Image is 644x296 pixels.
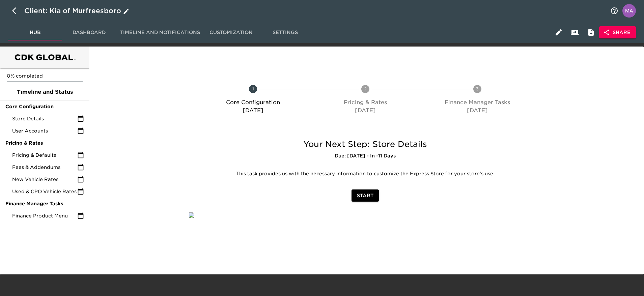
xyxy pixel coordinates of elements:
[7,72,83,79] p: 0% completed
[5,103,84,110] span: Core Configuration
[12,152,77,158] span: Pricing & Defaults
[208,28,254,37] span: Customization
[262,28,308,37] span: Settings
[5,140,84,146] span: Pricing & Rates
[24,5,131,16] div: Client: Kia of Murfreesboro
[189,139,542,150] h5: Your Next Step: Store Details
[424,98,531,107] p: Finance Manager Tasks
[583,24,599,40] button: Internal Notes and Comments
[189,152,542,160] h6: Due: [DATE] - In -11 Days
[567,24,583,40] button: Client View
[551,24,567,40] button: Edit Hub
[357,191,373,200] span: Start
[252,86,254,91] text: 1
[200,107,307,115] p: [DATE]
[200,98,307,107] p: Core Configuration
[12,212,77,219] span: Finance Product Menu
[605,28,631,37] span: Share
[12,115,77,122] span: Store Details
[364,86,367,91] text: 2
[189,212,194,218] img: qkibX1zbU72zw90W6Gan%2FTemplates%2FRjS7uaFIXtg43HUzxvoG%2F3e51d9d6-1114-4229-a5bf-f5ca567b6beb.jpg
[12,28,58,37] span: Hub
[12,127,77,134] span: User Accounts
[5,88,84,96] span: Timeline and Status
[424,107,531,115] p: [DATE]
[622,4,636,18] img: Profile
[5,200,84,207] span: Finance Manager Tasks
[312,107,419,115] p: [DATE]
[352,189,379,202] button: Start
[66,28,112,37] span: Dashboard
[312,98,419,107] p: Pricing & Rates
[476,86,479,91] text: 3
[599,26,636,39] button: Share
[12,188,77,195] span: Used & CPO Vehicle Rates
[12,164,77,171] span: Fees & Addendums
[12,176,77,183] span: New Vehicle Rates
[606,3,622,19] button: notifications
[194,171,537,177] p: This task provides us with the necessary information to customize the Express Store for your stor...
[120,28,200,37] span: Timeline and Notifications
